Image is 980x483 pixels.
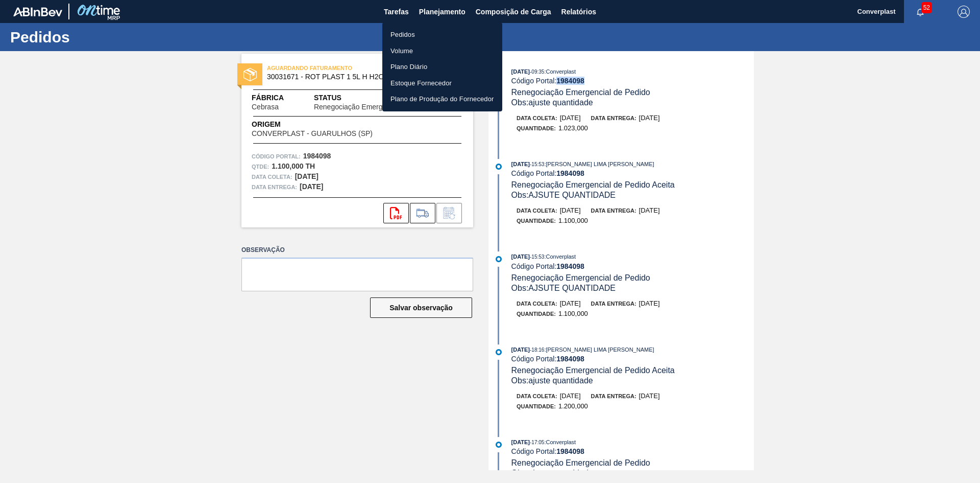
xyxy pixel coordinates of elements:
a: Volume [382,43,502,59]
a: Plano Diário [382,59,502,75]
a: Estoque Fornecedor [382,75,502,91]
a: Pedidos [382,27,502,43]
a: Plano de Produção do Fornecedor [382,91,502,107]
